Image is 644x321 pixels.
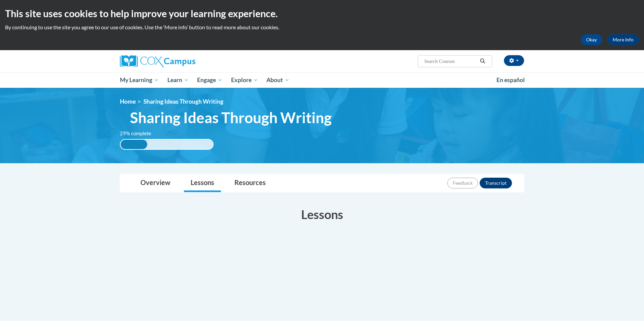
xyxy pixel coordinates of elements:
a: Cox Campus [120,55,248,67]
button: Transcript [480,178,512,188]
a: Overview [134,174,177,192]
h3: Lessons [120,206,524,223]
button: Okay [581,34,602,45]
a: En español [492,73,529,87]
input: Search Courses [424,57,478,65]
span: About [266,76,289,84]
button: Feedback [447,178,478,188]
span: Explore [231,76,258,84]
button: Search [478,57,488,65]
label: 29% complete [120,130,159,137]
button: Account Settings [504,55,524,66]
a: Home [120,98,136,105]
a: Resources [228,174,272,192]
span: Sharing Ideas Through Writing [130,109,332,127]
span: Learn [167,76,189,84]
a: Explore [227,72,262,88]
span: Engage [197,76,222,84]
div: Main menu [110,72,534,88]
span: Sharing Ideas Through Writing [143,98,223,105]
div: 29% complete [121,140,147,149]
img: Cox Campus [120,55,195,67]
a: Learn [163,72,193,88]
a: About [262,72,294,88]
a: My Learning [116,72,163,88]
a: Engage [193,72,227,88]
span: En español [496,76,525,83]
h2: This site uses cookies to help improve your learning experience. [5,7,639,20]
span: My Learning [120,76,159,84]
p: By continuing to use the site you agree to our use of cookies. Use the ‘More info’ button to read... [5,24,639,31]
a: Lessons [184,174,221,192]
a: More Info [607,34,639,45]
